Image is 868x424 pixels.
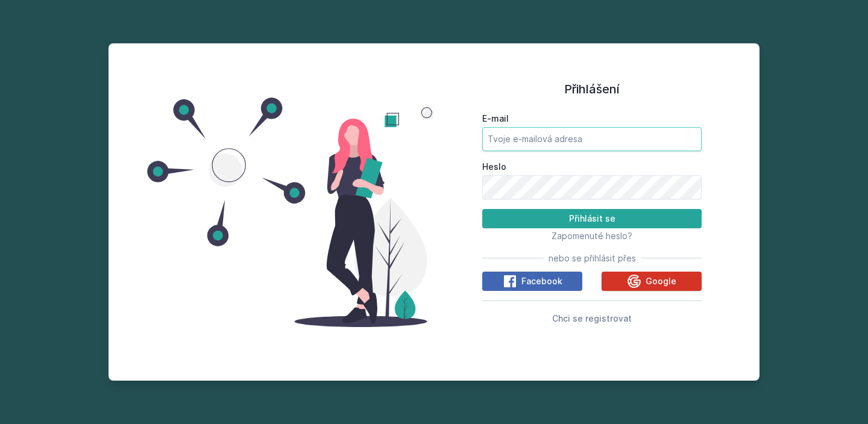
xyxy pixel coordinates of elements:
span: Chci se registrovat [552,313,632,323]
button: Google [602,272,702,291]
span: Zapomenuté heslo? [552,231,632,241]
input: Tvoje e-mailová adresa [482,127,702,151]
label: Heslo [482,161,702,173]
span: nebo se přihlásit přes [549,252,636,264]
label: E-mail [482,113,702,125]
button: Chci se registrovat [552,311,632,325]
button: Facebook [482,272,582,291]
button: Přihlásit se [482,209,702,228]
span: Facebook [521,275,562,287]
span: Google [646,275,676,287]
h1: Přihlášení [482,80,702,98]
